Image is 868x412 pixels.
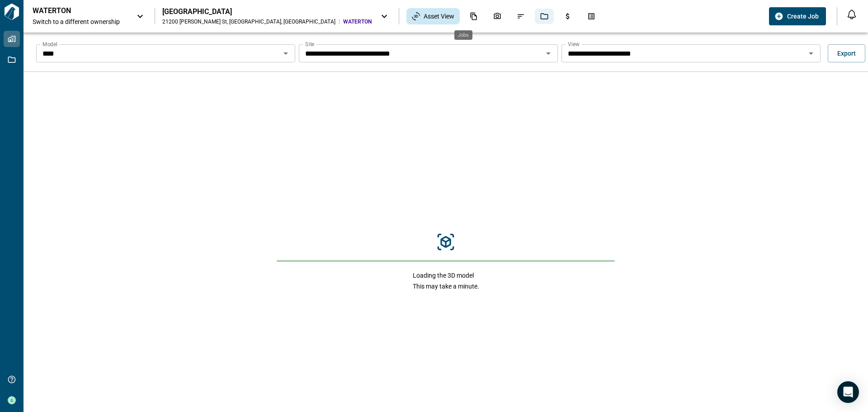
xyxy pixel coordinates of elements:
[542,47,555,60] button: Open
[558,9,577,24] div: Budgets
[511,9,530,24] div: Issues & Info
[406,8,460,24] div: Asset View
[343,18,372,25] span: WATERTON
[837,381,859,403] div: Open Intercom Messenger
[769,7,826,25] button: Create Job
[454,30,472,40] div: Jobs
[413,282,479,291] span: This may take a minute.
[837,49,856,58] span: Export
[464,9,483,24] div: Documents
[805,47,817,60] button: Open
[582,9,601,24] div: Takeoff Center
[413,271,479,280] span: Loading the 3D model
[42,40,57,48] label: Model
[162,18,335,25] div: 21200 [PERSON_NAME] St , [GEOGRAPHIC_DATA] , [GEOGRAPHIC_DATA]
[33,6,114,15] p: WATERTON
[488,9,507,24] div: Photos
[535,9,554,24] div: Jobs
[33,17,127,26] span: Switch to a different ownership
[787,12,819,21] span: Create Job
[279,47,292,60] button: Open
[424,12,454,21] span: Asset View
[568,40,580,48] label: View
[844,7,859,22] button: Open notification feed
[828,44,865,62] button: Export
[162,7,372,16] div: [GEOGRAPHIC_DATA]
[305,40,314,48] label: Site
